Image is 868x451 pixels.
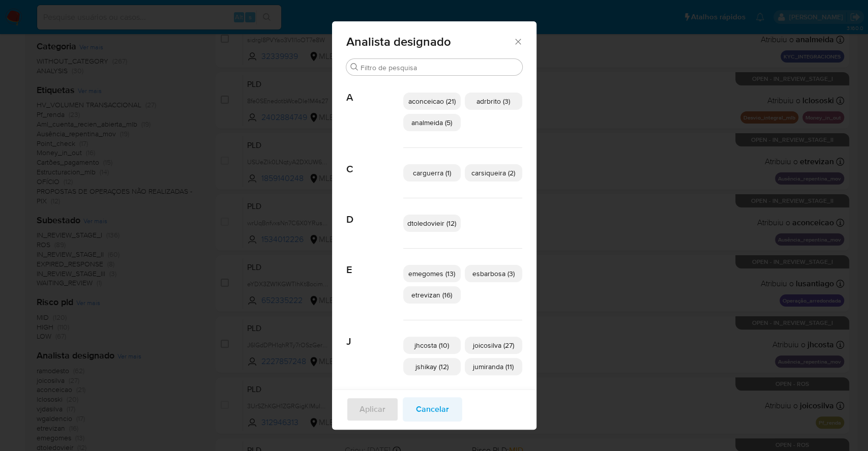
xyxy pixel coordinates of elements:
[513,37,522,46] button: Fechar
[403,397,462,422] button: Cancelar
[416,398,449,420] span: Cancelar
[413,168,451,178] span: carguerra (1)
[361,63,518,72] input: Filtro de pesquisa
[346,249,403,276] span: E
[465,265,522,282] div: esbarbosa (3)
[465,337,522,354] div: joicosilva (27)
[415,362,448,372] span: jshikay (12)
[473,340,514,350] span: joicosilva (27)
[411,290,452,300] span: etrevizan (16)
[473,362,514,372] span: jumiranda (11)
[465,358,522,375] div: jumiranda (11)
[408,268,455,279] span: emegomes (13)
[465,164,522,182] div: carsiqueira (2)
[403,358,461,375] div: jshikay (12)
[346,320,403,348] span: J
[346,36,514,48] span: Analista designado
[346,76,403,104] span: A
[465,93,522,110] div: adrbrito (3)
[411,117,452,128] span: analmeida (5)
[403,286,461,304] div: etrevizan (16)
[350,63,358,71] button: Buscar
[403,337,461,354] div: jhcosta (10)
[414,340,449,350] span: jhcosta (10)
[408,96,456,106] span: aconceicao (21)
[403,215,461,232] div: dtoledovieir (12)
[403,93,461,110] div: aconceicao (21)
[403,265,461,282] div: emegomes (13)
[472,268,515,279] span: esbarbosa (3)
[476,96,510,106] span: adrbrito (3)
[346,148,403,175] span: C
[403,114,461,131] div: analmeida (5)
[403,164,461,182] div: carguerra (1)
[346,198,403,226] span: D
[471,168,515,178] span: carsiqueira (2)
[407,218,456,228] span: dtoledovieir (12)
